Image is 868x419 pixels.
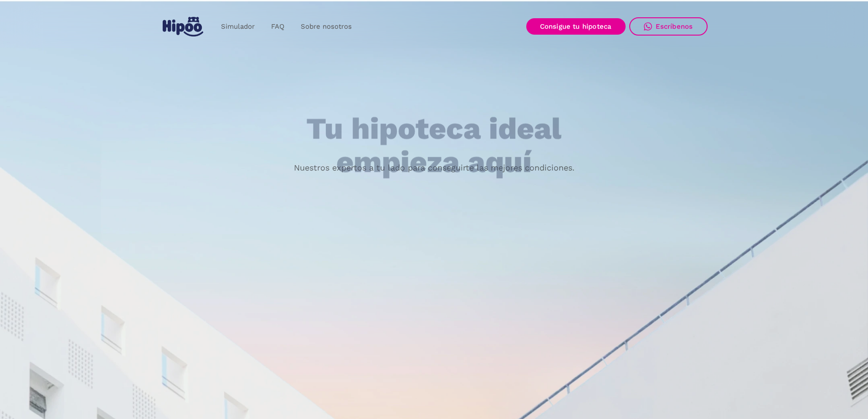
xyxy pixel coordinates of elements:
h1: Tu hipoteca ideal empieza aquí [261,113,606,179]
a: FAQ [263,18,293,36]
a: Escríbenos [629,17,708,36]
a: Sobre nosotros [293,18,360,36]
a: home [161,13,205,40]
div: Escríbenos [656,22,693,31]
a: Simulador [213,18,263,36]
a: Consigue tu hipoteca [526,18,626,35]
